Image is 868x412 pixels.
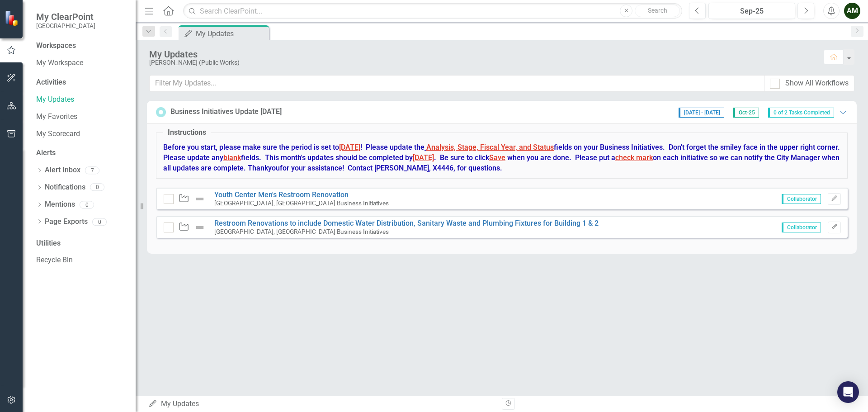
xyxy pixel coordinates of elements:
[36,58,127,68] a: My Workspace
[183,3,682,19] input: Search ClearPoint...
[45,165,80,175] a: Alert Inbox
[170,107,282,117] div: Business Initiatives Update [DATE]
[149,75,764,92] input: Filter My Updates...
[36,77,127,88] div: Activities
[214,199,389,207] small: [GEOGRAPHIC_DATA], [GEOGRAPHIC_DATA] Business Initiatives
[36,255,127,265] a: Recycle Bin
[36,148,127,158] div: Alerts
[837,381,859,403] div: Open Intercom Messenger
[648,7,667,14] span: Search
[194,222,205,233] img: Not Defined
[782,194,821,204] span: Collaborator
[36,238,127,249] div: Utilities
[635,5,680,17] button: Search
[214,190,349,199] a: Youth Center Men's Restroom Renovation
[163,128,211,138] legend: Instructions
[196,28,267,39] div: My Updates
[36,95,127,105] a: My Updates
[36,11,95,22] span: My ClearPoint
[708,3,795,19] button: Sep-25
[149,59,815,66] div: [PERSON_NAME] (Public Works)
[785,78,849,89] div: Show All Workflows
[80,201,94,208] div: 0
[615,153,653,162] span: check mark
[223,153,241,162] span: blank
[489,153,505,162] span: Save
[163,143,840,172] strong: Before you start, please make sure the period is set to ! Please update the fields on your Busine...
[844,3,860,19] button: AM
[36,22,95,29] small: [GEOGRAPHIC_DATA]
[45,217,88,227] a: Page Exports
[768,108,834,118] span: 0 of 2 Tasks Completed
[339,143,360,152] span: [DATE]
[733,108,759,118] span: Oct-25
[36,129,127,139] a: My Scorecard
[413,153,434,162] span: [DATE]
[90,184,104,191] div: 0
[85,166,99,174] div: 7
[782,223,821,232] span: Collaborator
[36,41,76,51] div: Workspaces
[148,399,495,409] div: My Updates
[36,112,127,122] a: My Favorites
[214,219,599,227] a: Restroom Renovations to include Domestic Water Distribution, Sanitary Waste and Plumbing Fixtures...
[679,108,724,118] span: [DATE] - [DATE]
[214,228,389,235] small: [GEOGRAPHIC_DATA], [GEOGRAPHIC_DATA] Business Initiatives
[149,49,815,59] div: My Updates
[92,218,107,226] div: 0
[45,182,85,193] a: Notifications
[712,6,792,17] div: Sep-25
[426,143,554,152] span: Analysis, Stage, Fiscal Year, and Status
[268,164,280,172] span: you
[194,194,205,204] img: Not Defined
[5,10,20,26] img: ClearPoint Strategy
[45,199,75,210] a: Mentions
